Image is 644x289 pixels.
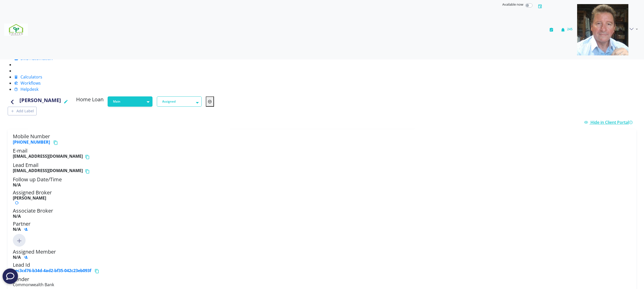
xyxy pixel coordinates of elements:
img: 05ee49a5-7a20-4666-9e8c-f1b57a6951a1-637908577730117354.png [577,4,628,55]
button: Main [108,96,152,107]
button: Copy phone [53,139,60,146]
h5: Assigned Member [13,249,631,260]
h5: Associate Broker [13,208,631,219]
b: N/A [13,182,21,188]
button: Add Label [8,107,37,115]
b: [EMAIL_ADDRESS][DOMAIN_NAME] [13,168,83,174]
h4: [PERSON_NAME] [19,96,61,107]
h5: Assigned Broker [13,190,631,205]
b: [PERSON_NAME] [13,195,46,201]
h5: Lender [13,276,631,287]
button: Copy lead id [94,268,101,274]
span: Hide in Client Portal [590,119,634,125]
h5: Home Loan [76,96,104,105]
button: Copy email [85,168,92,174]
img: 7ef6f553-fa6a-4c30-bc82-24974be04ac6-637908507574932421.png [4,24,28,36]
b: N/A [13,226,21,232]
a: [PHONE_NUMBER] [13,139,50,145]
span: 245 [567,27,573,31]
span: Follow up Date/Time [13,176,62,183]
b: N/A [13,213,21,219]
img: Click to add new member [13,234,26,247]
h5: Lead Id [13,262,631,274]
a: Calculators [14,74,42,80]
button: Copy email [85,154,92,160]
span: Calculators [21,74,42,80]
span: Helpdesk [21,86,38,92]
h5: Mobile Number [13,133,631,146]
h5: Partner [13,221,631,232]
a: eec3cd76-b34d-4ad2-bf35-042c23eb093f [13,268,91,273]
h5: Lead Email [13,162,631,174]
a: SMS Automation [14,56,53,61]
h6: Commonwealth Bank [13,282,631,287]
span: Workflows [21,80,41,86]
b: [EMAIL_ADDRESS][DOMAIN_NAME] [13,154,83,160]
button: Assigned [157,96,202,107]
a: Helpdesk [14,86,38,92]
b: N/A [13,254,21,260]
a: Workflows [14,80,41,86]
button: 245 [558,2,575,57]
a: Hide in Client Portal [584,119,634,125]
h5: E-mail [13,148,631,160]
span: Available now [502,2,523,7]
